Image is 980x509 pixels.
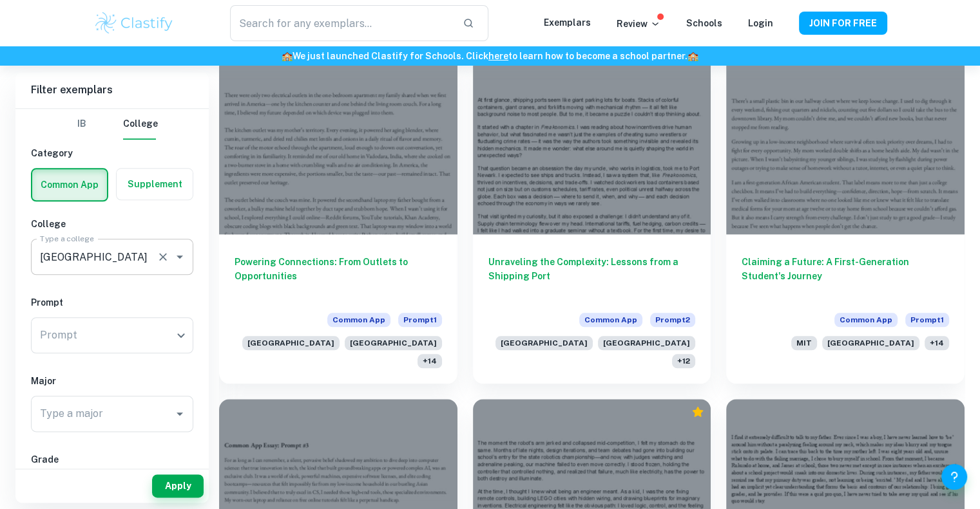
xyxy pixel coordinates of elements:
[925,336,949,350] span: + 14
[40,233,93,244] label: Type a college
[117,169,193,199] button: Supplement
[32,169,107,200] button: Common App
[235,255,442,297] h6: Powering Connections: From Outlets to Opportunities
[327,313,390,327] span: Common App
[834,313,898,327] span: Common App
[691,405,704,418] div: Premium
[473,56,711,384] a: Unraveling the Complexity: Lessons from a Shipping PortCommon AppPrompt2[GEOGRAPHIC_DATA][GEOGRAP...
[495,336,593,350] span: [GEOGRAPHIC_DATA]
[686,18,722,28] a: Schools
[66,109,158,140] div: Filter type choice
[579,313,642,327] span: Common App
[544,15,591,30] p: Exemplars
[488,255,696,297] h6: Unraveling the Complexity: Lessons from a Shipping Port
[687,51,698,61] span: 🏫
[650,313,695,327] span: Prompt 2
[726,56,965,384] a: Claiming a Future: A First-Generation Student's JourneyCommon AppPrompt1MIT[GEOGRAPHIC_DATA]+14
[31,452,193,467] h6: Grade
[488,51,508,61] a: here
[617,17,660,31] p: Review
[799,12,887,35] button: JOIN FOR FREE
[154,248,172,266] button: Clear
[418,354,442,368] span: + 14
[31,146,193,160] h6: Category
[598,336,695,350] span: [GEOGRAPHIC_DATA]
[398,313,442,327] span: Prompt 1
[219,56,457,384] a: Powering Connections: From Outlets to OpportunitiesCommon AppPrompt1[GEOGRAPHIC_DATA][GEOGRAPHIC_...
[93,10,175,36] img: Clastify logo
[742,255,949,297] h6: Claiming a Future: A First-Generation Student's Journey
[171,248,189,266] button: Open
[152,474,204,497] button: Apply
[345,336,442,350] span: [GEOGRAPHIC_DATA]
[905,313,949,327] span: Prompt 1
[791,336,817,350] span: MIT
[31,295,193,310] h6: Prompt
[123,109,158,140] button: College
[672,354,695,368] span: + 12
[242,336,340,350] span: [GEOGRAPHIC_DATA]
[282,51,293,61] span: 🏫
[3,49,977,63] h6: We just launched Clastify for Schools. Click to learn how to become a school partner.
[15,72,209,108] h6: Filter exemplars
[941,464,967,490] button: Help and Feedback
[171,405,189,423] button: Open
[66,109,97,140] button: IB
[230,5,452,41] input: Search for any exemplars...
[31,374,193,388] h6: Major
[748,18,773,28] a: Login
[31,217,193,231] h6: College
[822,336,919,350] span: [GEOGRAPHIC_DATA]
